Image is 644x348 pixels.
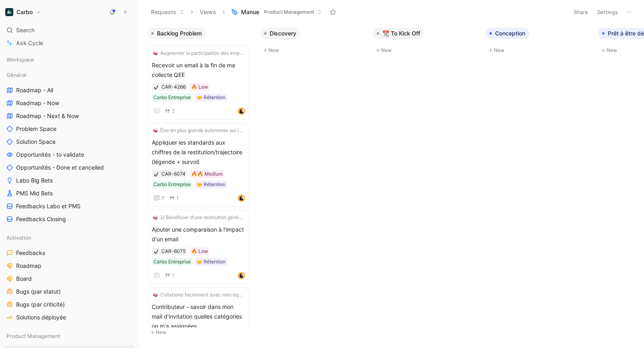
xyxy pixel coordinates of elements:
[16,189,53,197] span: PMS Mid Bets
[152,126,245,135] button: 🧠Être en plus grande autonomie sur la phase de restitution
[270,29,296,37] span: Discovery
[153,292,158,297] img: 🧠
[3,123,134,135] a: Problem Space
[6,332,60,340] span: Product Management
[152,291,245,299] button: 🧠Collaborer facilement avec mes équipes
[163,271,176,280] button: 1
[3,330,134,342] div: Product Management
[153,93,191,101] div: Carbo Entreprise
[264,8,314,16] span: Product Management
[3,232,134,323] div: ActivationFeedbacksRoadmapBoardBugs (par statut)Bugs (par criticité)Solutions déployée
[260,28,300,39] button: Discovery
[3,200,134,212] a: Feedbacks Labo et PMS
[3,69,134,81] div: Général
[147,28,206,39] button: Backlog Problem
[16,249,45,257] span: Feedbacks
[3,298,134,311] a: Bugs (par criticité)
[16,300,65,309] span: Bugs (par criticité)
[160,49,244,57] span: Augmenter la participation des employés
[16,151,84,159] span: Opportunités - to validate
[152,302,245,331] span: Contributeur - savoir dans mon mail d'invitation quelles catégories on m'a assignées
[161,83,186,91] div: CAR-4266
[5,8,13,16] img: Carbo
[16,288,61,296] span: Bugs (par statut)
[152,193,166,203] button: 7
[154,249,159,254] img: ✔️
[152,60,245,80] span: Recevoir un email à la fin de ma collecte QEE
[161,196,164,201] span: 7
[3,260,134,272] a: Roadmap
[16,176,53,184] span: Labo Big Bets
[593,6,621,18] button: Settings
[191,83,208,91] div: 🔥 Low
[3,174,134,186] a: Labo Big Bets
[191,170,223,178] div: 🔥🔥 Medium
[147,6,188,18] button: Requests
[16,99,59,107] span: Roadmap - Now
[570,6,592,18] button: Share
[3,37,134,49] a: Ask Cycle
[16,262,41,270] span: Roadmap
[16,112,79,120] span: Roadmap - Next & Now
[147,327,254,337] button: New
[16,125,56,133] span: Problem Space
[154,85,159,90] img: ✔️
[6,234,31,242] span: Activation
[152,49,245,57] button: 🧠Augmenter la participation des employés
[6,71,26,79] span: Général
[239,195,244,201] img: avatar
[3,162,134,174] a: Opportunités - Done et cancelled
[16,202,80,210] span: Feedbacks Labo et PMS
[172,273,174,278] span: 1
[3,69,134,225] div: GénéralRoadmap - AllRoadmap - NowRoadmap - Next & NowProblem SpaceSolution SpaceOpportunités - to...
[241,8,259,16] span: Manue
[196,93,225,101] div: 🤝 Rétention
[6,56,34,64] span: Workspace
[153,215,158,220] img: 🧠
[153,128,158,133] img: 🧠
[160,126,244,135] span: Être en plus grande autonomie sur la phase de restitution
[152,225,245,244] span: Ajouter une comparaison à l'impact d'un email
[3,24,134,36] div: Search
[16,164,104,172] span: Opportunités - Done et cancelled
[3,54,134,66] div: Workspace
[3,232,134,244] div: Activation
[153,249,159,254] div: ✔️
[153,51,158,56] img: 🧠
[16,275,32,283] span: Board
[153,84,159,90] button: ✔️
[196,6,220,18] button: Views
[160,213,244,222] span: 2/ Bénéficier d'une restitution générique plus claire et complète 2/2
[373,28,424,39] button: 📆 To Kick Off
[3,6,43,18] button: CarboCarbo
[17,8,33,16] h1: Carbo
[3,84,134,96] a: Roadmap - All
[172,109,175,114] span: 2
[16,38,43,48] span: Ask Cycle
[161,247,186,255] div: CAR-6075
[228,6,326,18] button: ManueProduct Management
[373,46,479,55] button: New
[16,86,53,94] span: Roadmap - All
[167,194,180,203] button: 1
[3,247,134,259] a: Feedbacks
[369,24,482,59] div: 📆 To Kick OffNew
[153,180,191,188] div: Carbo Entreprise
[257,24,369,59] div: DiscoveryNew
[482,24,595,59] div: ConceptionNew
[163,107,176,116] button: 2
[144,24,257,341] div: Backlog ProblemNew
[152,138,245,167] span: Appliquer les standards aux chiffres de la restitution/trajectoire (légende + survol)
[485,28,529,39] button: Conception
[16,138,56,146] span: Solution Space
[153,171,159,177] button: ✔️
[16,313,66,321] span: Solutions déployée
[3,187,134,199] a: PMS Mid Bets
[3,149,134,161] a: Opportunités - to validate
[382,29,420,37] span: 📆 To Kick Off
[239,108,244,114] img: avatar
[153,258,191,266] div: Carbo Entreprise
[148,123,249,207] a: 🧠Être en plus grande autonomie sur la phase de restitutionAppliquer les standards aux chiffres de...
